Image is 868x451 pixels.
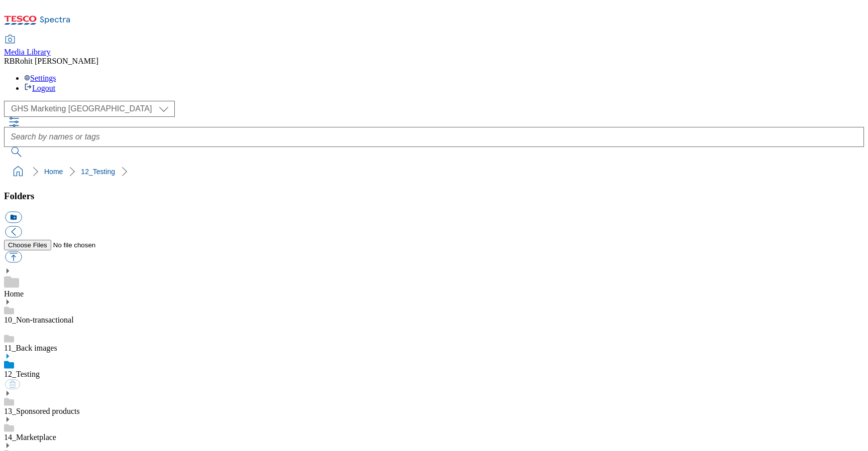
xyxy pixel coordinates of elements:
[24,84,55,92] a: Logout
[4,191,864,202] h3: Folders
[10,164,26,180] a: home
[15,57,98,65] span: Rohit [PERSON_NAME]
[81,168,115,176] a: 12_Testing
[4,344,57,352] a: 11_Back images
[44,168,63,176] a: Home
[4,289,24,298] a: Home
[24,74,56,82] a: Settings
[4,48,51,56] span: Media Library
[4,407,80,415] a: 13_Sponsored products
[4,433,56,441] a: 14_Marketplace
[4,370,40,378] a: 12_Testing
[4,127,864,147] input: Search by names or tags
[4,57,15,65] span: RB
[4,36,51,57] a: Media Library
[4,162,864,181] nav: breadcrumb
[4,316,74,324] a: 10_Non-transactional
